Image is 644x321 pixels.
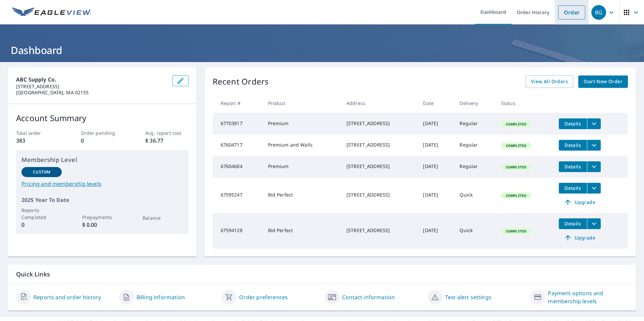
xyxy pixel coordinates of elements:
button: filesDropdownBtn-67594128 [587,218,601,229]
th: Date [418,93,454,113]
th: Status [496,93,553,113]
td: [DATE] [418,113,454,135]
a: Contact information [342,293,395,301]
button: detailsBtn-67604684 [559,161,587,172]
p: Quick Links [16,270,628,278]
td: Regular [454,156,495,177]
td: Premium and Walls [263,135,341,156]
button: detailsBtn-67703817 [559,118,587,129]
div: [STREET_ADDRESS] [346,192,413,198]
button: detailsBtn-67595247 [559,183,587,194]
td: 67703817 [213,113,263,135]
td: Bid Perfect [263,177,341,213]
div: [STREET_ADDRESS] [346,227,413,234]
p: $ 36.77 [145,137,188,145]
div: [STREET_ADDRESS] [346,120,413,127]
th: Address [341,93,418,113]
th: Report # [213,93,263,113]
span: Start New Order [584,77,623,86]
span: Details [563,185,583,191]
h1: Dashboard [8,43,636,57]
td: 67594128 [213,213,263,249]
span: Completed [502,165,530,169]
p: Balance [143,214,183,221]
button: filesDropdownBtn-67604717 [587,140,601,151]
a: Text alert settings [445,293,491,301]
p: Account Summary [16,112,189,124]
td: [DATE] [418,177,454,213]
span: Upgrade [563,198,597,206]
td: 67595247 [213,177,263,213]
span: Completed [502,229,530,233]
span: Details [563,142,583,148]
span: Completed [502,143,530,148]
td: Premium [263,156,341,177]
button: filesDropdownBtn-67604684 [587,161,601,172]
p: Prepayments [82,214,122,221]
span: Details [563,163,583,170]
td: Quick [454,213,495,249]
a: Order preferences [239,293,288,301]
p: 0 [81,137,124,145]
td: [DATE] [418,135,454,156]
td: Premium [263,113,341,135]
p: [STREET_ADDRESS] [16,84,167,90]
td: 67604684 [213,156,263,177]
p: Avg. report cost [145,129,188,137]
button: filesDropdownBtn-67703817 [587,118,601,129]
a: Pricing and membership levels [21,180,183,188]
div: BG [591,5,606,20]
p: Custom [33,169,50,175]
th: Product [263,93,341,113]
p: 2025 Year To Date [21,196,183,204]
p: 0 [21,221,62,229]
th: Delivery [454,93,495,113]
p: Order pending [81,129,124,137]
div: [STREET_ADDRESS] [346,163,413,170]
p: Reports Completed [21,207,62,221]
button: detailsBtn-67594128 [559,218,587,229]
p: 383 [16,137,59,145]
p: Total order [16,129,59,137]
span: Details [563,220,583,227]
span: Details [563,120,583,127]
td: Regular [454,113,495,135]
p: [GEOGRAPHIC_DATA], MA 02155 [16,90,167,96]
span: Completed [502,193,530,198]
p: Membership Level [21,155,183,164]
td: Bid Perfect [263,213,341,249]
a: Upgrade [559,197,601,208]
td: [DATE] [418,213,454,249]
p: ABC Supply Co. [16,75,167,84]
a: Reports and order history [34,293,101,301]
a: Billing information [137,293,185,301]
button: detailsBtn-67604717 [559,140,587,151]
a: Order [558,5,585,19]
a: Upgrade [559,232,601,243]
td: 67604717 [213,135,263,156]
a: Payment options and membership levels [548,289,628,305]
div: [STREET_ADDRESS] [346,142,413,148]
td: Regular [454,135,495,156]
span: View All Orders [531,77,568,86]
td: [DATE] [418,156,454,177]
a: Start New Order [578,75,628,88]
span: Completed [502,122,530,126]
img: EV Logo [12,7,91,17]
p: $ 0.00 [82,221,122,229]
td: Quick [454,177,495,213]
p: Recent Orders [213,75,269,88]
span: Upgrade [563,234,597,242]
button: filesDropdownBtn-67595247 [587,183,601,194]
a: View All Orders [526,75,573,88]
